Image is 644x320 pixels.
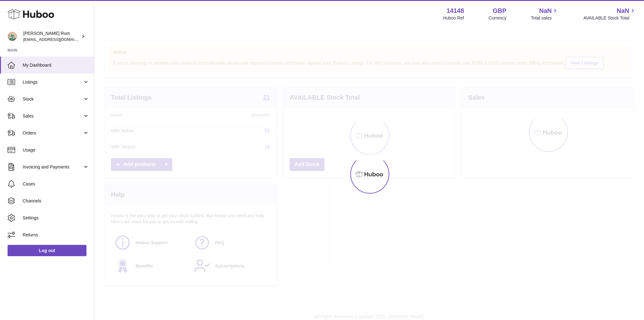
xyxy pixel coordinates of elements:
div: Huboo Ref [443,15,464,21]
span: Stock [23,96,83,102]
span: Cases [23,181,89,187]
span: Total sales [531,15,559,21]
span: AVAILABLE Stock Total [583,15,636,21]
div: [PERSON_NAME] Rum [23,30,80,42]
div: Currency [489,15,507,21]
span: Sales [23,113,83,119]
span: My Dashboard [23,62,89,68]
span: NaN [539,7,552,15]
img: mail@bartirum.wales [8,32,17,41]
span: Usage [23,147,89,153]
span: Returns [23,232,89,238]
span: Orders [23,130,83,136]
span: NaN [617,7,629,15]
strong: 14148 [447,7,464,15]
a: Log out [8,245,86,256]
a: NaN Total sales [531,7,559,21]
span: Settings [23,215,89,221]
span: [EMAIL_ADDRESS][DOMAIN_NAME] [23,37,92,42]
strong: GBP [493,7,506,15]
span: Channels [23,198,89,204]
span: Listings [23,79,83,85]
span: Invoicing and Payments [23,164,83,170]
a: NaN AVAILABLE Stock Total [583,7,636,21]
